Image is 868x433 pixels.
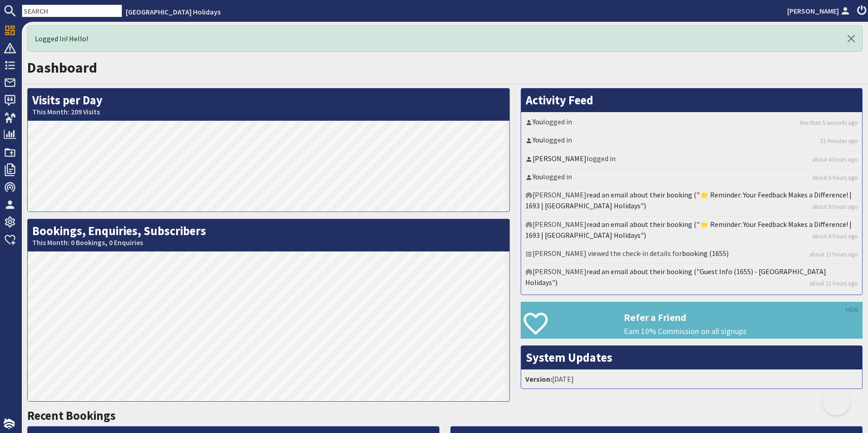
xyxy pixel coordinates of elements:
[4,418,15,429] img: staytech_i_w-64f4e8e9ee0a9c174fd5317b4b171b261742d2d393467e5bdba4413f4f884c10.svg
[812,173,858,182] a: about 6 hours ago
[682,249,729,258] a: booking (1655)
[809,279,858,288] a: about 11 hours ago
[526,93,593,108] a: Activity Feed
[521,302,863,339] a: Refer a Friend Earn 10% Commission on all signups
[525,190,852,210] a: read an email about their booking ("⭐ Reminder: Your Feedback Makes a Difference! | 1693 | [GEOGR...
[812,202,858,211] a: about 8 hours ago
[533,172,543,181] a: You
[525,267,826,287] a: read an email about their booking ("Guest Info (1655) - [GEOGRAPHIC_DATA] Holidays")
[523,169,860,187] li: logged in
[27,25,863,52] div: Logged In! Hello!
[526,350,612,365] a: System Updates
[846,305,858,315] a: HIDE
[523,246,860,264] li: [PERSON_NAME] viewed the check-in details for
[523,187,860,216] li: [PERSON_NAME]
[533,154,587,163] a: [PERSON_NAME]
[28,219,509,251] h2: Bookings, Enquiries, Subscribers
[624,325,862,337] p: Earn 10% Commission on all signups
[787,5,852,16] a: [PERSON_NAME]
[27,59,97,77] a: Dashboard
[27,408,116,423] a: Recent Bookings
[523,264,860,292] li: [PERSON_NAME]
[533,135,543,144] a: You
[812,155,858,164] a: about 4 hours ago
[22,5,122,17] input: SEARCH
[823,388,850,415] iframe: Toggle Customer Support
[624,311,862,323] h3: Refer a Friend
[820,137,858,145] a: 31 minutes ago
[523,114,860,133] li: logged in
[525,220,852,240] a: read an email about their booking ("⭐ Reminder: Your Feedback Makes a Difference! | 1693 | [GEOGR...
[812,232,858,241] a: about 8 hours ago
[523,372,860,386] li: [DATE]
[523,217,860,246] li: [PERSON_NAME]
[32,108,505,116] small: This Month: 209 Visits
[800,118,858,127] a: less than 5 seconds ago
[533,117,543,126] a: You
[525,374,552,384] strong: Version:
[809,250,858,259] a: about 11 hours ago
[28,89,509,121] h2: Visits per Day
[523,151,860,169] li: logged in
[32,238,505,247] small: This Month: 0 Bookings, 0 Enquiries
[126,7,221,16] a: [GEOGRAPHIC_DATA] Holidays
[523,133,860,151] li: logged in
